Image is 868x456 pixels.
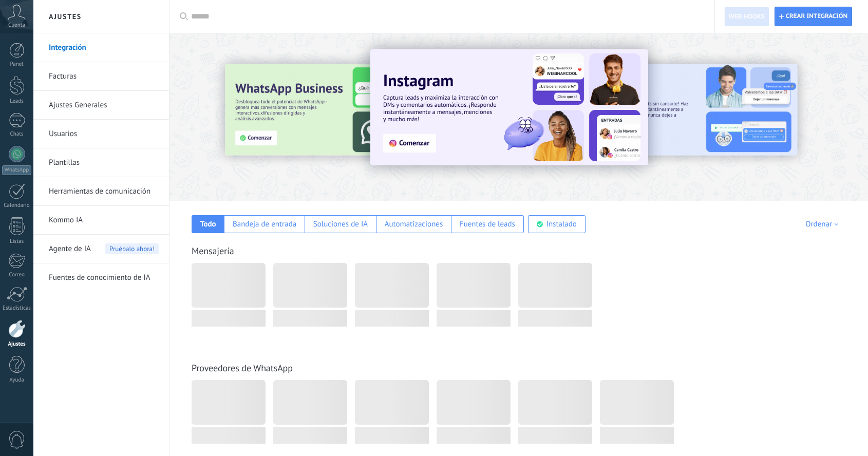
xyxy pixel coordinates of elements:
li: Plantillas [33,148,169,177]
span: Crear integración [786,12,847,21]
span: Cuenta [8,22,25,29]
a: Usuarios [49,120,159,148]
div: Instalado [546,219,577,229]
a: Agente de IAPruébalo ahora! [49,235,159,263]
div: Chats [2,131,32,138]
li: Kommo IA [33,206,169,235]
div: Ayuda [2,377,32,384]
a: Proveedores de WhatsApp [192,362,293,374]
img: Slide 3 [225,64,444,156]
div: Soluciones de IA [313,219,368,229]
a: Mensajería [192,245,234,257]
img: Slide 1 [370,49,648,165]
a: Herramientas de comunicación [49,177,159,206]
div: Fuentes de leads [460,219,515,229]
a: Fuentes de conocimiento de IA [49,263,159,292]
a: Facturas [49,62,159,91]
li: Ajustes Generales [33,91,169,120]
div: Automatizaciones [385,219,443,229]
button: Web hooks [724,7,769,26]
div: Panel [2,61,32,68]
div: Estadísticas [2,305,32,312]
div: Ajustes [2,341,32,348]
div: Ordenar [805,219,842,229]
div: Correo [2,272,32,278]
span: Agente de IA [49,235,91,263]
li: Usuarios [33,120,169,148]
span: Web hooks [729,13,765,21]
button: Crear integración [775,7,852,26]
li: Facturas [33,62,169,91]
div: Bandeja de entrada [233,219,296,229]
a: Ajustes Generales [49,91,159,120]
span: Pruébalo ahora! [105,243,159,254]
img: Slide 2 [579,64,798,156]
a: Kommo IA [49,206,159,235]
a: Plantillas [49,148,159,177]
a: Integración [49,33,159,62]
li: Agente de IA [33,235,169,263]
div: Listas [2,238,32,245]
div: Leads [2,98,32,105]
li: Integración [33,33,169,62]
div: Todo [200,219,216,229]
li: Herramientas de comunicación [33,177,169,206]
li: Fuentes de conocimiento de IA [33,263,169,292]
div: WhatsApp [2,165,31,175]
div: Calendario [2,202,32,209]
